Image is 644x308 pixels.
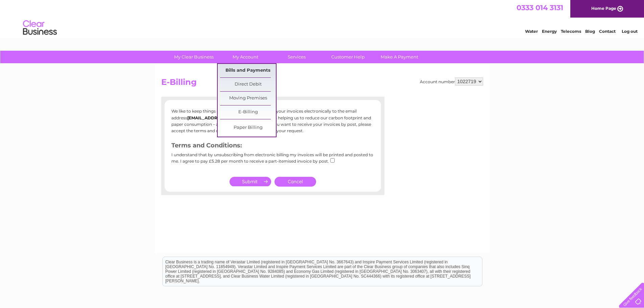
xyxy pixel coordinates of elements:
[420,77,483,86] div: Account number
[320,51,376,63] a: Customer Help
[220,78,276,91] a: Direct Debit
[220,64,276,77] a: Bills and Payments
[23,18,57,38] img: logo.png
[187,115,263,120] b: [EMAIL_ADDRESS][DOMAIN_NAME]
[220,92,276,105] a: Moving Premises
[525,29,538,34] a: Water
[166,51,222,63] a: My Clear Business
[622,29,638,34] a: Log out
[163,4,482,33] div: Clear Business is a trading name of Verastar Limited (registered in [GEOGRAPHIC_DATA] No. 3667643...
[171,152,374,168] div: I understand that by unsubscribing from electronic billing my invoices will be printed and posted...
[599,29,616,34] a: Contact
[275,177,316,187] a: Cancel
[217,51,273,63] a: My Account
[161,77,483,90] h2: E-Billing
[171,108,374,134] p: We like to keep things simple. You currently receive your invoices electronically to the email ad...
[220,121,276,135] a: Paper Billing
[171,141,374,152] h3: Terms and Conditions:
[542,29,557,34] a: Energy
[585,29,595,34] a: Blog
[561,29,581,34] a: Telecoms
[372,51,427,63] a: Make A Payment
[220,105,276,119] a: E-Billing
[517,3,563,12] a: 0333 014 3131
[230,177,271,186] input: Submit
[269,51,325,63] a: Services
